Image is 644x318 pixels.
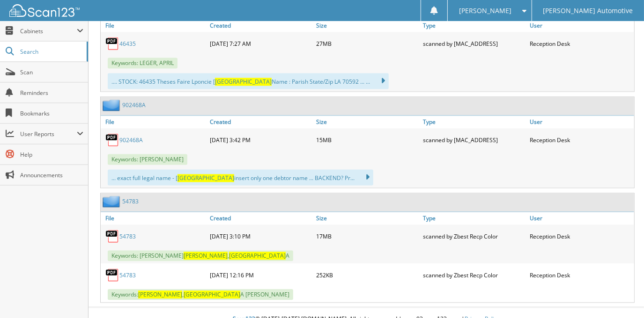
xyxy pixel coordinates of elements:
[314,34,421,53] div: 27MB
[178,174,234,182] span: [GEOGRAPHIC_DATA]
[207,116,314,128] a: Created
[138,290,182,298] span: [PERSON_NAME]
[229,252,286,260] span: [GEOGRAPHIC_DATA]
[119,136,143,144] a: 902468A
[215,78,272,86] span: [GEOGRAPHIC_DATA]
[543,8,633,14] span: [PERSON_NAME] Automotive
[421,212,527,224] a: Type
[207,130,314,149] div: [DATE] 3:42 PM
[184,290,240,298] span: [GEOGRAPHIC_DATA]
[421,34,527,53] div: scanned by [MAC_ADDRESS]
[108,73,389,89] div: .... STOCK: 46435 Theses Faire Lponcie [ Name : Parish State/Zip LA 70592 ... ...
[527,227,634,246] div: Reception Desk
[314,19,421,32] a: Size
[122,101,146,109] a: 902468A
[108,169,373,185] div: ... exact full legal name - [ insert only one debtor name ... BACKEND? Pr...
[527,116,634,128] a: User
[527,130,634,149] div: Reception Desk
[119,40,136,48] a: 46435
[108,58,178,68] span: Keywords: LEGER, APRIL
[20,151,83,159] span: Help
[105,229,119,243] img: PDF.png
[314,116,421,128] a: Size
[459,8,511,14] span: [PERSON_NAME]
[421,130,527,149] div: scanned by [MAC_ADDRESS]
[101,19,207,32] a: File
[105,36,119,51] img: PDF.png
[527,34,634,53] div: Reception Desk
[527,212,634,224] a: User
[105,133,119,147] img: PDF.png
[20,48,82,56] span: Search
[207,212,314,224] a: Created
[105,268,119,282] img: PDF.png
[20,109,83,117] span: Bookmarks
[20,130,77,138] span: User Reports
[314,130,421,149] div: 15MB
[314,212,421,224] a: Size
[207,19,314,32] a: Created
[20,89,83,97] span: Reminders
[207,227,314,246] div: [DATE] 3:10 PM
[421,116,527,128] a: Type
[421,19,527,32] a: Type
[207,34,314,53] div: [DATE] 7:27 AM
[314,266,421,284] div: 252KB
[20,171,83,179] span: Announcements
[122,197,139,205] a: 54783
[103,99,122,111] img: folder2.png
[527,266,634,284] div: Reception Desk
[527,19,634,32] a: User
[119,232,136,240] a: 54783
[101,212,207,224] a: File
[101,116,207,128] a: File
[108,154,187,165] span: Keywords: [PERSON_NAME]
[421,266,527,284] div: scanned by Zbest Recp Color
[9,4,80,17] img: scan123-logo-white.svg
[20,68,83,76] span: Scan
[421,227,527,246] div: scanned by Zbest Recp Color
[108,250,293,261] span: Keywords: [PERSON_NAME] , A
[103,195,122,207] img: folder2.png
[108,289,293,300] span: Keywords: , A [PERSON_NAME]
[207,266,314,284] div: [DATE] 12:16 PM
[597,273,644,318] iframe: Chat Widget
[184,252,228,260] span: [PERSON_NAME]
[314,227,421,246] div: 17MB
[119,271,136,279] a: 54783
[20,27,77,35] span: Cabinets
